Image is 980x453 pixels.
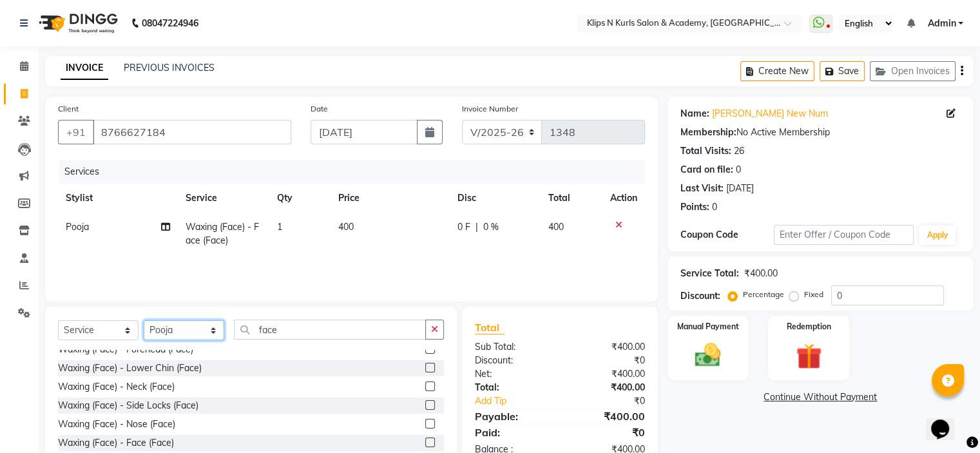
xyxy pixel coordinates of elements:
th: Service [178,184,269,213]
div: Net: [465,367,560,381]
span: 0 F [457,220,470,234]
div: ₹400.00 [744,267,778,280]
label: Manual Payment [677,321,739,333]
div: Services [59,160,655,184]
div: 26 [734,144,744,158]
div: Paid: [465,425,560,440]
div: Membership: [680,126,736,139]
div: Waxing (Face) - Face (Face) [58,436,174,450]
div: ₹400.00 [560,409,655,424]
div: ₹400.00 [560,381,655,394]
label: Percentage [743,289,784,300]
iframe: chat widget [926,401,967,440]
input: Enter Offer / Coupon Code [774,225,914,245]
div: No Active Membership [680,126,961,139]
label: Redemption [787,321,831,333]
img: _gift.svg [788,340,830,372]
span: Pooja [66,221,89,233]
th: Stylist [58,184,178,213]
label: Date [311,103,328,115]
div: Coupon Code [680,228,774,242]
div: 0 [736,163,741,177]
div: ₹0 [575,394,654,408]
div: Waxing (Face) - Neck (Face) [58,380,175,394]
div: Name: [680,107,709,120]
button: Open Invoices [870,61,956,81]
a: INVOICE [61,57,108,80]
div: ₹0 [560,425,655,440]
button: Create New [740,61,814,81]
th: Disc [450,184,541,213]
div: Last Visit: [680,182,724,195]
div: Discount: [465,354,560,367]
div: Points: [680,200,709,214]
b: 08047224946 [142,5,198,41]
div: Total Visits: [680,144,731,158]
div: ₹0 [560,354,655,367]
img: logo [33,5,121,41]
a: PREVIOUS INVOICES [124,62,215,73]
th: Total [541,184,602,213]
th: Qty [269,184,331,213]
div: Discount: [680,289,720,303]
div: 0 [712,200,717,214]
a: Continue Without Payment [670,390,971,404]
div: Total: [465,381,560,394]
span: Total [475,321,504,334]
div: ₹400.00 [560,340,655,354]
label: Invoice Number [462,103,518,115]
a: Add Tip [465,394,575,408]
input: Search by Name/Mobile/Email/Code [93,120,291,144]
div: [DATE] [726,182,754,195]
label: Client [58,103,79,115]
div: Sub Total: [465,340,560,354]
div: Waxing (Face) - Lower Chin (Face) [58,361,202,375]
input: Search or Scan [234,320,426,340]
span: | [476,220,478,234]
div: Waxing (Face) - Side Locks (Face) [58,399,198,412]
button: +91 [58,120,94,144]
a: [PERSON_NAME] New Num [712,107,828,120]
div: Waxing (Face) - Forehead (Face) [58,343,193,356]
label: Fixed [804,289,823,300]
div: Waxing (Face) - Nose (Face) [58,418,175,431]
span: 1 [277,221,282,233]
th: Action [602,184,645,213]
img: _cash.svg [687,340,729,370]
th: Price [331,184,450,213]
span: 0 % [483,220,499,234]
div: Service Total: [680,267,739,280]
div: ₹400.00 [560,367,655,381]
span: 400 [338,221,354,233]
span: Admin [927,17,956,30]
div: Card on file: [680,163,733,177]
button: Save [820,61,865,81]
span: 400 [548,221,564,233]
div: Payable: [465,409,560,424]
button: Apply [919,226,956,245]
span: Waxing (Face) - Face (Face) [186,221,259,246]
